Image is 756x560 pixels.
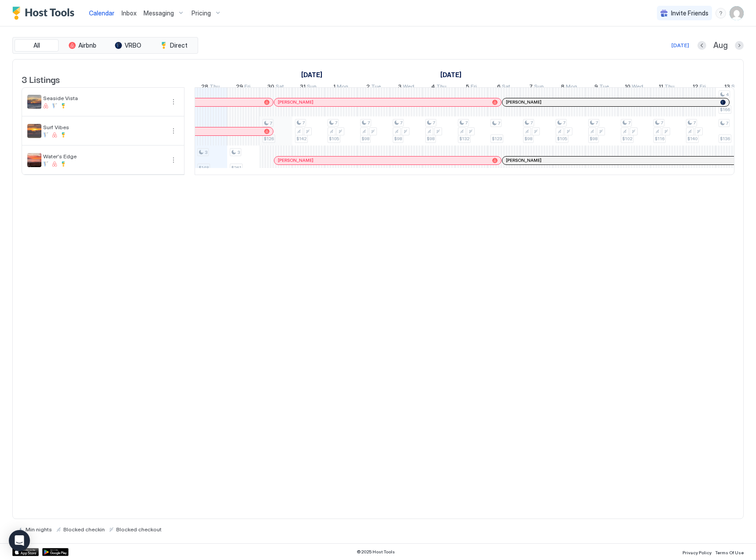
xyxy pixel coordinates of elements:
span: 7 [693,120,696,126]
span: 7 [661,120,663,126]
span: All [33,41,40,49]
a: September 1, 2025 [331,81,350,94]
span: [PERSON_NAME] [278,157,313,163]
span: $105 [557,136,567,142]
a: August 13, 2025 [299,68,325,81]
span: Sat [731,83,740,92]
span: $136 [720,136,730,142]
span: Aug [713,41,728,51]
span: $98 [361,136,369,142]
span: 7 [400,120,402,126]
span: 3 [205,149,207,155]
div: Open Intercom Messenger [9,530,30,551]
button: Next month [735,41,744,50]
a: September 6, 2025 [495,81,513,94]
span: Fri [244,83,251,92]
button: VRBO [106,39,150,52]
span: 8 [561,83,564,92]
span: 12 [693,83,698,92]
span: [PERSON_NAME] [506,157,542,163]
span: [PERSON_NAME] [506,99,542,105]
span: 29 [236,83,243,92]
span: $98 [524,136,532,142]
button: Airbnb [60,39,104,52]
span: Thu [210,83,220,92]
span: Surf Vibes [43,124,165,131]
span: Invite Friends [671,9,708,17]
span: $132 [459,136,469,142]
span: $142 [296,136,306,142]
a: September 8, 2025 [559,81,579,94]
a: September 13, 2025 [722,81,742,94]
span: $166 [720,107,730,112]
span: Mon [566,83,577,92]
span: Thu [664,83,675,92]
a: September 10, 2025 [623,81,645,94]
button: Direct [152,39,196,52]
button: [DATE] [670,40,690,51]
span: [PERSON_NAME] [278,99,313,105]
span: Fri [700,83,706,92]
span: 7 [270,120,272,126]
span: $140 [687,136,697,142]
button: More options [168,97,179,107]
a: September 3, 2025 [396,81,417,94]
span: 11 [659,83,663,92]
span: $148 [199,165,209,171]
a: Terms Of Use [715,547,744,556]
a: Calendar [89,8,114,18]
span: Wed [403,83,414,92]
span: Seaside Vista [43,95,165,101]
span: Mon [337,83,348,92]
span: Airbnb [78,41,96,49]
span: Inbox [122,9,136,17]
div: [DATE] [671,41,689,49]
span: $116 [655,136,664,142]
div: Google Play Store [42,548,69,556]
span: Sun [307,83,317,92]
span: Calendar [89,9,114,17]
button: More options [168,155,179,165]
span: 3 [237,149,240,155]
span: Min nights [26,526,52,533]
div: menu [168,126,179,136]
span: $261 [231,165,241,171]
div: menu [168,97,179,107]
span: 3 [398,83,402,92]
a: Privacy Policy [682,547,712,556]
a: September 12, 2025 [690,81,708,94]
span: 4 [431,83,435,92]
a: August 28, 2025 [199,81,222,94]
span: 28 [201,83,208,92]
span: Water's Edge [43,153,165,160]
span: 3 Listings [22,72,60,86]
a: September 7, 2025 [527,81,546,94]
span: 7 [726,120,728,126]
span: 2 [366,83,370,92]
div: Host Tools Logo [12,7,78,20]
span: 9 [594,83,598,92]
span: 4 [726,92,729,97]
button: More options [168,126,179,136]
span: 13 [724,83,730,92]
div: App Store [12,548,39,556]
span: Tue [599,83,609,92]
span: 7 [465,120,468,126]
span: 7 [531,120,533,126]
span: Fri [471,83,477,92]
span: 7 [433,120,435,126]
span: Sun [534,83,544,92]
span: 1 [333,83,336,92]
div: menu [715,8,726,19]
span: 7 [302,120,305,126]
div: tab-group [12,37,198,54]
button: All [15,39,59,52]
a: September 4, 2025 [429,81,449,94]
a: September 9, 2025 [592,81,611,94]
button: Previous month [697,41,706,50]
span: Blocked checkin [63,526,105,533]
span: $123 [492,136,502,142]
div: listing image [27,124,41,138]
span: Sat [276,83,284,92]
div: listing image [27,153,41,167]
